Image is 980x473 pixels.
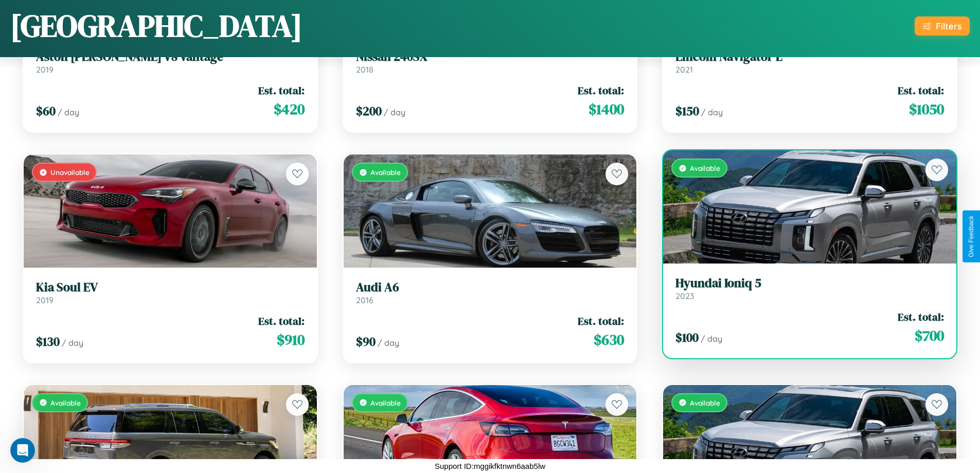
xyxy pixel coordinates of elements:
span: $ 200 [356,102,382,119]
h1: [GEOGRAPHIC_DATA] [10,5,302,47]
span: $ 150 [675,102,699,119]
iframe: Intercom live chat [10,438,35,463]
span: / day [701,107,723,117]
span: $ 90 [356,333,376,350]
span: 2019 [36,64,54,75]
h3: Audi A6 [356,280,625,295]
span: / day [384,107,405,117]
span: $ 100 [675,329,699,346]
span: Est. total: [898,309,944,324]
button: Filters [915,16,970,36]
span: $ 630 [594,329,624,350]
span: $ 130 [36,333,60,350]
span: Available [690,164,720,172]
a: Aston [PERSON_NAME] V8 Vantage2019 [36,49,305,75]
span: Est. total: [578,83,624,98]
span: Available [370,168,401,177]
span: $ 700 [915,325,944,346]
span: 2018 [356,64,373,75]
span: $ 1050 [909,99,944,119]
h3: Hyundai Ioniq 5 [675,276,944,291]
h3: Lincoln Navigator L [675,49,944,64]
span: / day [58,107,79,117]
span: Available [690,398,720,407]
span: Est. total: [578,313,624,328]
span: 2021 [675,64,693,75]
span: Est. total: [258,313,305,328]
span: 2016 [356,295,373,305]
span: Unavailable [50,168,90,177]
span: Est. total: [898,83,944,98]
span: / day [62,338,83,348]
span: Available [50,398,81,407]
a: Lincoln Navigator L2021 [675,49,944,75]
a: Nissan 240SX2018 [356,49,625,75]
span: $ 60 [36,102,56,119]
a: Kia Soul EV2019 [36,280,305,305]
h3: Kia Soul EV [36,280,305,295]
h3: Nissan 240SX [356,49,625,64]
p: Support ID: mggikfktnwn6aab5lw [435,459,545,473]
span: $ 1400 [589,99,624,119]
span: / day [378,338,399,348]
span: $ 420 [274,99,305,119]
div: Give Feedback [968,216,975,257]
span: 2023 [675,291,694,301]
a: Audi A62016 [356,280,625,305]
h3: Aston [PERSON_NAME] V8 Vantage [36,49,305,64]
span: Est. total: [258,83,305,98]
span: Available [370,398,401,407]
div: Filters [936,21,961,31]
span: $ 910 [277,329,305,350]
span: / day [701,334,722,344]
a: Hyundai Ioniq 52023 [675,276,944,301]
span: 2019 [36,295,54,305]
